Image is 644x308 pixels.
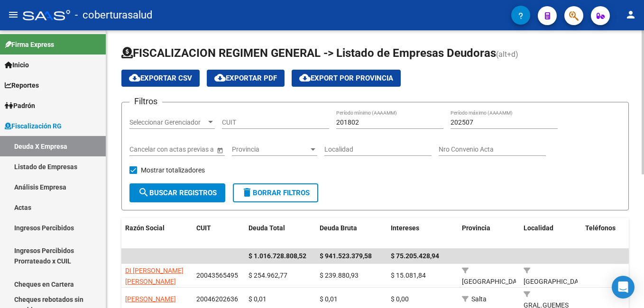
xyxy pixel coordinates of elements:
[585,224,616,232] span: Teléfonos
[121,218,193,249] datatable-header-cell: Razón Social
[129,74,192,82] span: Exportar CSV
[387,218,458,249] datatable-header-cell: Intereses
[391,295,409,303] span: $ 0,00
[241,189,310,197] span: Borrar Filtros
[292,70,401,87] button: Export por Provincia
[496,50,518,59] span: (alt+d)
[320,272,359,279] span: $ 239.880,93
[141,164,205,176] span: Mostrar totalizadores
[8,9,19,20] mat-icon: menu
[520,218,581,249] datatable-header-cell: Localidad
[248,224,285,232] span: Deuda Total
[138,189,217,197] span: Buscar Registros
[5,100,35,111] span: Padrón
[248,295,267,303] span: $ 0,01
[391,224,419,232] span: Intereses
[5,121,62,131] span: Fiscalización RG
[196,295,238,303] span: 20046202636
[462,278,526,285] span: [GEOGRAPHIC_DATA]
[391,272,426,279] span: $ 15.081,84
[299,74,393,82] span: Export por Provincia
[121,70,200,87] button: Exportar CSV
[458,218,520,249] datatable-header-cell: Provincia
[138,187,149,198] mat-icon: search
[248,272,287,279] span: $ 254.962,77
[5,39,54,50] span: Firma Express
[129,72,140,83] mat-icon: cloud_download
[524,224,553,232] span: Localidad
[245,218,316,249] datatable-header-cell: Deuda Total
[320,224,357,232] span: Deuda Bruta
[129,95,162,108] h3: Filtros
[320,252,372,260] span: $ 941.523.379,58
[125,295,176,303] span: [PERSON_NAME]
[5,80,39,91] span: Reportes
[125,267,184,285] span: DI [PERSON_NAME] [PERSON_NAME]
[129,183,225,202] button: Buscar Registros
[471,295,487,303] span: Salta
[524,278,588,285] span: [GEOGRAPHIC_DATA]
[121,46,496,60] span: FISCALIZACION REGIMEN GENERAL -> Listado de Empresas Deudoras
[462,224,490,232] span: Provincia
[612,276,635,299] div: Open Intercom Messenger
[232,145,309,154] span: Provincia
[241,187,253,198] mat-icon: delete
[299,72,311,83] mat-icon: cloud_download
[214,74,277,82] span: Exportar PDF
[196,224,211,232] span: CUIT
[5,60,29,70] span: Inicio
[125,224,165,232] span: Razón Social
[193,218,245,249] datatable-header-cell: CUIT
[248,252,306,260] span: $ 1.016.728.808,52
[207,70,285,87] button: Exportar PDF
[75,5,152,26] span: - coberturasalud
[316,218,387,249] datatable-header-cell: Deuda Bruta
[625,9,636,20] mat-icon: person
[320,295,338,303] span: $ 0,01
[214,72,226,83] mat-icon: cloud_download
[129,118,206,127] span: Seleccionar Gerenciador
[233,183,318,202] button: Borrar Filtros
[196,272,238,279] span: 20043565495
[215,145,225,155] button: Open calendar
[391,252,439,260] span: $ 75.205.428,94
